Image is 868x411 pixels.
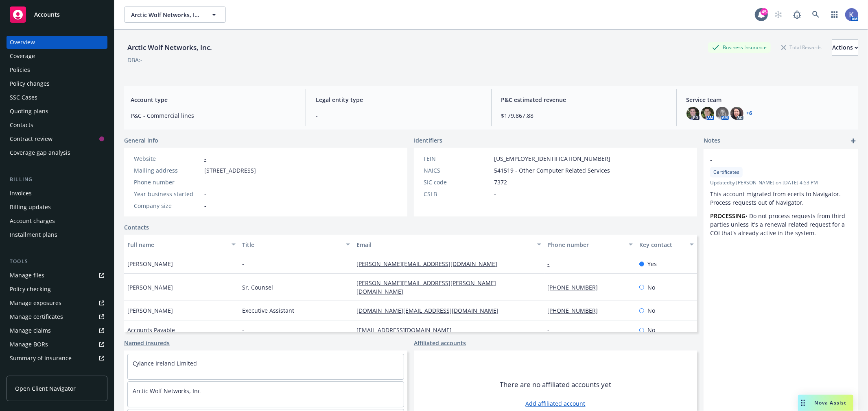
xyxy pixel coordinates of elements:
a: Overview [7,36,107,49]
div: Phone number [548,240,624,249]
div: Coverage [10,50,35,63]
div: Company size [134,201,201,210]
span: [STREET_ADDRESS] [204,166,256,175]
a: [DOMAIN_NAME][EMAIL_ADDRESS][DOMAIN_NAME] [356,307,505,314]
span: [PERSON_NAME] [127,283,173,292]
span: No [647,306,655,315]
a: - [548,326,556,334]
span: 7372 [494,178,507,186]
a: Contract review [7,132,107,145]
img: photo [687,107,700,120]
a: Policies [7,63,107,76]
a: Add affiliated account [526,399,586,408]
span: Arctic Wolf Networks, Inc. [131,11,201,19]
button: Actions [832,39,858,56]
img: photo [730,107,743,120]
span: P&C - Commercial lines [131,111,296,120]
div: Manage files [10,269,44,282]
span: No [647,283,655,292]
img: photo [701,107,714,120]
div: Full name [127,240,227,249]
div: Manage claims [10,324,51,337]
div: NAICS [424,166,491,175]
button: Full name [124,235,239,254]
span: No [647,326,655,334]
a: Cylance Ireland Limited [133,359,197,367]
span: - [242,326,244,334]
p: • Do not process requests from third parties unless it's a renewal related request for a COI that... [710,212,852,237]
span: Nova Assist [815,399,847,406]
a: add [848,136,858,146]
a: Affiliated accounts [414,339,466,347]
div: Mailing address [134,166,201,175]
a: - [204,155,206,162]
div: Year business started [134,190,201,198]
a: Policy checking [7,283,107,296]
div: SIC code [424,178,491,186]
span: Legal entity type [316,95,481,104]
div: Contract review [10,132,52,145]
a: Coverage gap analysis [7,146,107,159]
span: P&C estimated revenue [501,95,667,104]
a: Arctic Wolf Networks, Inc [133,387,201,395]
span: Sr. Counsel [242,283,273,292]
a: Search [808,6,824,23]
a: [PERSON_NAME][EMAIL_ADDRESS][DOMAIN_NAME] [356,260,504,268]
div: Billing updates [10,201,51,214]
div: Contacts [10,119,33,132]
div: Manage BORs [10,338,48,351]
a: +6 [747,111,752,116]
div: Summary of insurance [10,352,72,365]
a: Report a Bug [789,6,805,23]
span: Service team [687,95,852,104]
span: $179,867.88 [501,111,667,120]
span: - [710,156,831,164]
div: 45 [761,8,768,15]
a: Invoices [7,187,107,200]
span: Certificates [713,169,739,176]
a: Manage certificates [7,310,107,323]
strong: PROCESSING [710,212,746,220]
button: Phone number [544,235,636,254]
button: Arctic Wolf Networks, Inc. [124,6,226,23]
span: 541519 - Other Computer Related Services [494,166,610,175]
a: Quoting plans [7,105,107,118]
div: DBA: - [127,56,142,64]
a: Manage exposures [7,296,107,309]
button: Email [353,235,544,254]
div: Title [242,240,341,249]
div: Invoices [10,187,32,200]
img: photo [716,107,729,120]
span: [US_EMPLOYER_IDENTIFICATION_NUMBER] [494,154,610,163]
button: Title [239,235,354,254]
a: SSC Cases [7,91,107,104]
button: Key contact [636,235,697,254]
a: Start snowing [770,6,787,23]
a: Coverage [7,50,107,63]
a: Named insureds [124,339,170,347]
a: Manage claims [7,324,107,337]
div: Installment plans [10,228,57,241]
div: SSC Cases [10,91,37,104]
a: Contacts [124,223,149,231]
span: Accounts Payable [127,326,175,334]
span: - [242,260,244,268]
span: - [204,190,206,198]
span: Yes [647,260,657,268]
button: Nova Assist [798,395,853,411]
span: - [494,190,496,198]
div: Overview [10,36,35,49]
a: Accounts [7,3,107,26]
div: Arctic Wolf Networks, Inc. [124,42,215,53]
a: Summary of insurance [7,352,107,365]
a: Manage BORs [7,338,107,351]
div: -CertificatesUpdatedby [PERSON_NAME] on [DATE] 4:53 PMThis account migrated from ecerts to Naviga... [704,149,858,244]
div: Coverage gap analysis [10,146,70,159]
span: Executive Assistant [242,306,294,315]
div: Total Rewards [777,42,826,52]
div: Business Insurance [708,42,771,52]
div: Key contact [639,240,685,249]
span: [PERSON_NAME] [127,260,173,268]
div: FEIN [424,154,491,163]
